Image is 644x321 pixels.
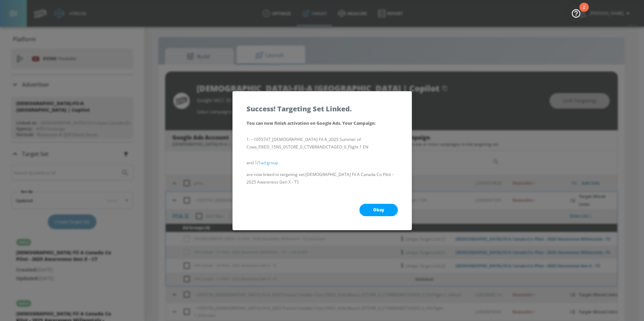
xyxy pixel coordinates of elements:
[246,159,398,167] p: and 1/1
[246,136,398,151] li: --1055747_[DEMOGRAPHIC_DATA]-Fil-A_2025 Summer of Cows_FIXED_15NS_0STORE_0_CTVBRANDCTAGEO_0_Fligh...
[566,3,586,23] button: Open Resource Center, 2 new notifications
[261,160,278,166] a: ad group
[246,119,398,128] p: You can now finish activation on Google Ads. Your Campaign :
[359,204,398,216] button: Okay
[246,171,398,186] p: are now linked to targeting set: [DEMOGRAPHIC_DATA] Fil A Canada Co Pilot - 2025 Awareness Gen X ...
[246,105,352,112] h5: Success! Targeting Set Linked.
[583,7,585,16] div: 2
[373,207,384,213] span: Okay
